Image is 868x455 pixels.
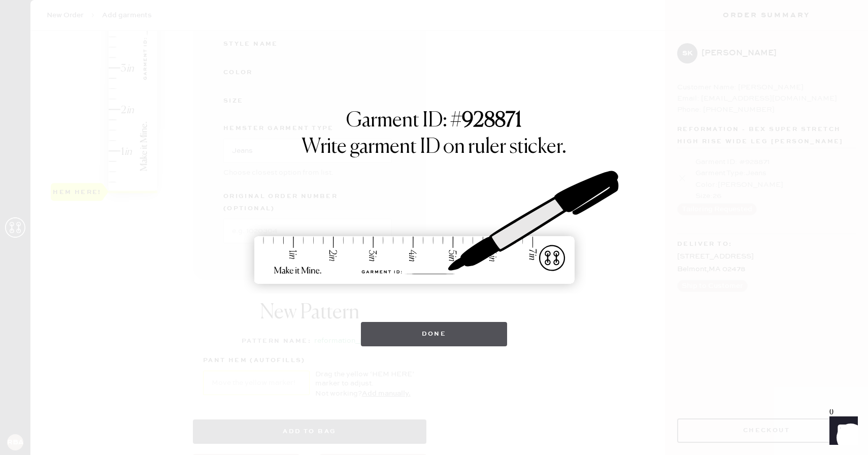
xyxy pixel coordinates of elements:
[361,322,508,346] button: Done
[820,409,863,453] iframe: Front Chat
[244,144,624,312] img: ruler-sticker-sharpie.svg
[346,109,522,135] h1: Garment ID: #
[302,135,566,159] h1: Write garment ID on ruler sticker.
[462,111,522,131] strong: 928871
